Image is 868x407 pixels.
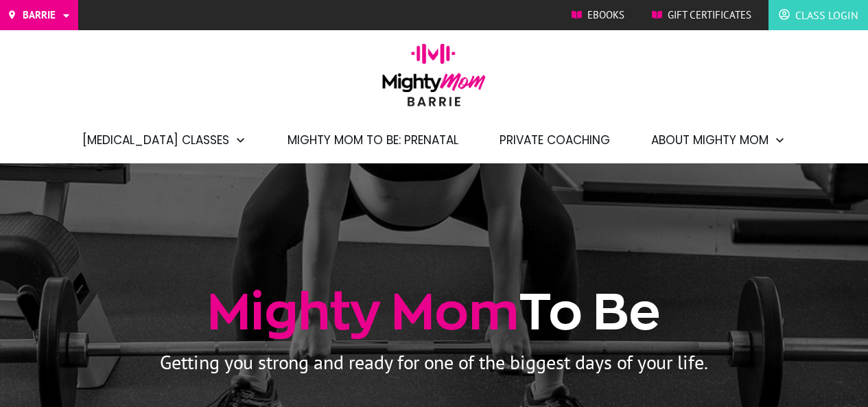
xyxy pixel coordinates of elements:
span: Barrie [23,5,56,25]
a: Class Login [779,4,858,26]
a: Mighty Mom to Be: Prenatal [288,128,458,152]
a: [MEDICAL_DATA] Classes [82,128,246,152]
span: Ebooks [587,5,624,25]
a: Barrie [7,5,71,25]
p: Getting you strong and ready for one of the biggest days of your life. [64,345,804,379]
span: [MEDICAL_DATA] Classes [82,128,229,152]
a: About Mighty Mom [651,128,786,152]
span: About Mighty Mom [651,128,769,152]
img: mightymom-logo-barrie [375,43,493,116]
a: Ebooks [572,5,624,25]
span: Mighty Mom [207,283,519,338]
span: Class Login [795,4,858,26]
h1: To Be [64,278,804,344]
a: Gift Certificates [652,5,751,25]
a: Private Coaching [500,128,610,152]
span: Gift Certificates [668,5,751,25]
